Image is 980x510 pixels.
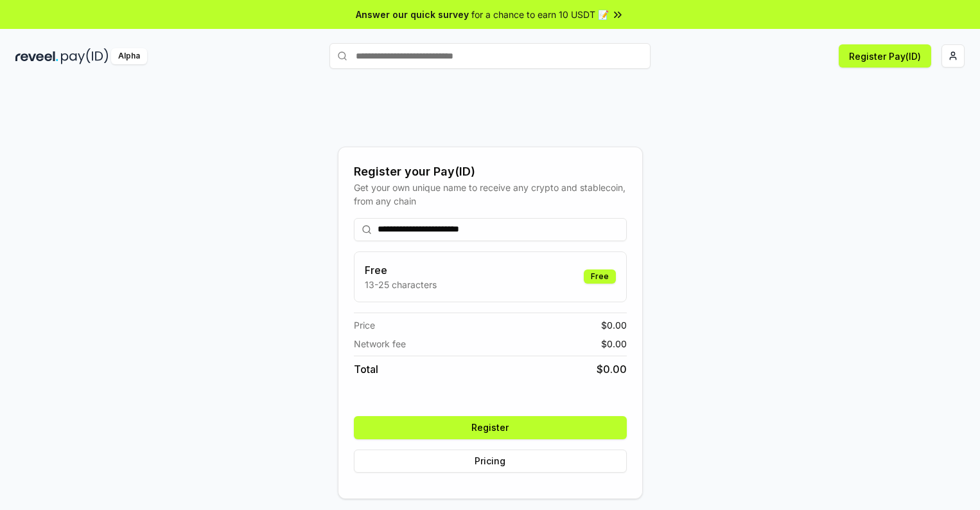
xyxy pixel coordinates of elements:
[597,361,627,377] span: $ 0.00
[354,181,627,208] div: Get your own unique name to receive any crypto and stablecoin, from any chain
[354,361,378,377] span: Total
[354,337,406,351] span: Network fee
[365,278,437,291] p: 13-25 characters
[601,337,627,351] span: $ 0.00
[601,318,627,332] span: $ 0.00
[471,8,609,21] span: for a chance to earn 10 USDT 📝
[354,318,375,332] span: Price
[111,48,147,64] div: Alpha
[354,416,627,439] button: Register
[839,44,931,68] button: Register Pay(ID)
[584,269,616,284] div: Free
[365,262,437,278] h3: Free
[15,48,58,64] img: reveel_dark
[356,8,469,21] span: Answer our quick survey
[354,163,627,181] div: Register your Pay(ID)
[61,48,109,64] img: pay_id
[354,450,627,473] button: Pricing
